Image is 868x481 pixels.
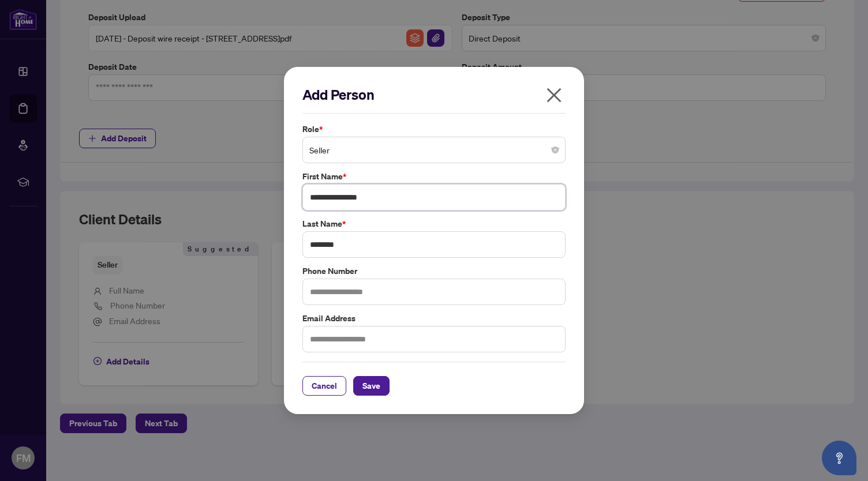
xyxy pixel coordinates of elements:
[362,377,380,395] span: Save
[302,217,566,230] label: Last Name
[545,86,563,104] span: close
[302,170,566,183] label: First Name
[312,377,337,395] span: Cancel
[353,376,390,396] button: Save
[302,376,346,396] button: Cancel
[822,441,856,475] button: Open asap
[309,139,559,161] span: Seller
[302,265,566,277] label: Phone Number
[302,85,566,104] h2: Add Person
[302,312,566,325] label: Email Address
[552,146,559,153] span: close-circle
[302,123,566,136] label: Role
